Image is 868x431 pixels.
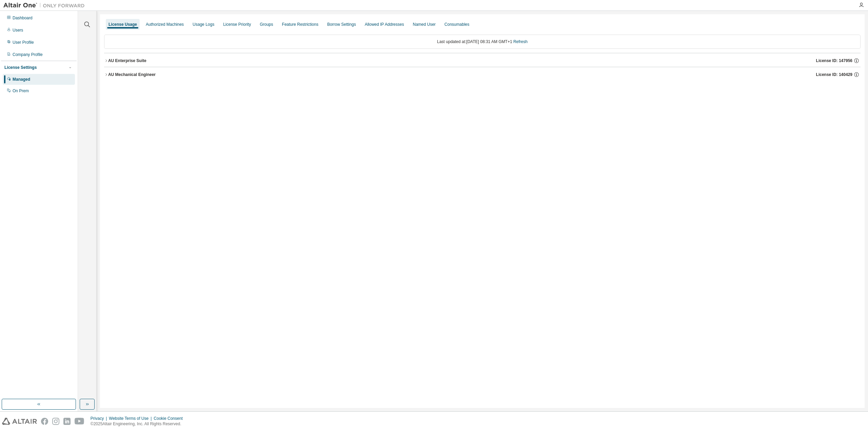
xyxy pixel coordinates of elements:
[63,418,71,425] img: linkedin.svg
[154,416,186,421] div: Cookie Consent
[193,22,214,27] div: Usage Logs
[52,418,59,425] img: instagram.svg
[816,58,852,63] span: License ID: 147956
[223,22,251,27] div: License Priority
[282,22,318,27] div: Feature Restrictions
[104,53,861,68] button: AU Enterprise SuiteLicense ID: 147956
[13,27,23,33] div: Users
[146,22,184,27] div: Authorized Machines
[109,416,154,421] div: Website Terms of Use
[365,22,404,27] div: Allowed IP Addresses
[13,77,30,82] div: Managed
[13,52,43,57] div: Company Profile
[4,65,37,70] div: License Settings
[513,39,528,44] a: Refresh
[13,88,29,94] div: On Prem
[41,418,48,425] img: facebook.svg
[75,418,84,425] img: youtube.svg
[13,40,34,45] div: User Profile
[2,418,37,425] img: altair_logo.svg
[445,22,469,27] div: Consumables
[104,67,861,82] button: AU Mechanical EngineerLicense ID: 140429
[91,421,187,427] p: © 2025 Altair Engineering, Inc. All Rights Reserved.
[3,2,88,9] img: Altair One
[260,22,273,27] div: Groups
[327,22,356,27] div: Borrow Settings
[108,58,146,63] div: AU Enterprise Suite
[816,72,852,77] span: License ID: 140429
[91,416,109,421] div: Privacy
[104,35,861,49] div: Last updated at: [DATE] 08:31 AM GMT+1
[108,72,156,77] div: AU Mechanical Engineer
[13,15,33,21] div: Dashboard
[413,22,435,27] div: Named User
[108,22,137,27] div: License Usage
